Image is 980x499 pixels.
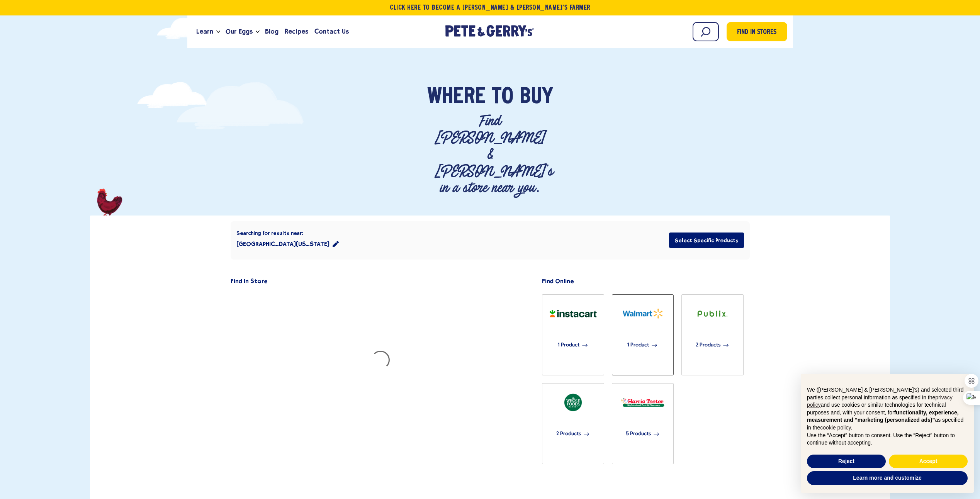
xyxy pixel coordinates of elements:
a: Contact Us [311,21,352,42]
input: Search [693,22,719,41]
p: Use the “Accept” button to consent. Use the “Reject” button to continue without accepting. [807,432,968,447]
a: cookie policy [820,424,851,431]
span: Learn [196,27,213,36]
span: To [492,86,513,109]
a: Find in Stores [727,22,787,41]
span: Where [427,86,486,109]
p: Find [PERSON_NAME] & [PERSON_NAME]'s in a store near you. [435,113,546,196]
span: Our Eggs [226,27,253,36]
a: Blog [262,21,282,42]
span: Blog [265,27,279,36]
a: Learn [193,21,216,42]
a: Our Eggs [222,21,256,42]
button: Open the dropdown menu for Learn [216,31,220,33]
span: Contact Us [314,27,349,36]
button: Learn more and customize [807,471,968,485]
span: Recipes [285,27,308,36]
button: Reject [807,455,886,468]
span: Buy [520,86,553,109]
button: Open the dropdown menu for Our Eggs [256,31,260,33]
button: Accept [889,455,968,468]
a: Recipes [282,21,311,42]
p: We ([PERSON_NAME] & [PERSON_NAME]'s) and selected third parties collect personal information as s... [807,386,968,432]
span: Find in Stores [737,27,776,38]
